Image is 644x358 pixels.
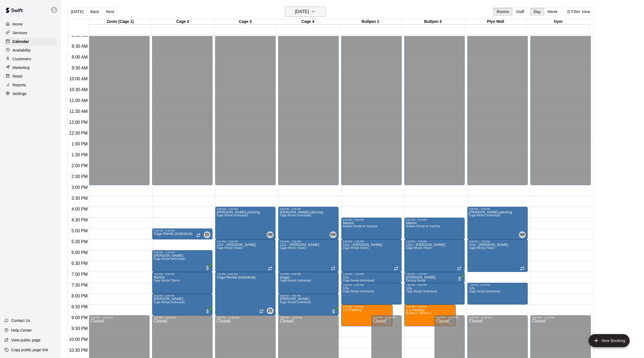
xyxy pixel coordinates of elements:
[519,232,526,238] div: Nikki Michalowski
[205,265,210,271] span: All customers have paid
[469,316,526,319] div: 9:00 PM – 11:59 PM
[332,232,336,238] span: Nikki Michalowski
[215,207,276,239] div: 4:00 PM – 5:30 PM: Nikki pitching
[4,20,57,28] div: Home
[70,142,89,146] span: 1:00 PM
[280,273,337,275] div: 7:00 PM – 8:00 PM
[339,19,402,24] div: Bullpen 1
[280,208,337,210] div: 4:00 PM – 5:30 PM
[154,279,180,282] span: Cage Rental (Team)
[469,214,500,217] span: Cage Rental (Individual)
[204,232,210,238] div: Zack Santoro
[11,347,48,353] p: Copy public page link
[406,273,463,275] div: 7:00 PM – 7:30 PM
[404,272,465,283] div: 7:00 PM – 7:30 PM: Tyre Williams
[70,44,89,49] span: 8:30 AM
[267,232,273,238] div: Nikki Michalowski
[343,273,400,275] div: 7:00 PM – 7:30 PM
[406,290,437,293] span: Cage Rental (Individual)
[4,64,57,72] a: Marketing
[404,239,465,272] div: 5:30 PM – 7:00 PM: 11U - Smith
[330,232,336,237] span: NM
[70,239,89,244] span: 5:30 PM
[70,261,89,266] span: 6:30 PM
[404,305,456,326] div: 8:30 PM – 9:30 PM: 1:1 Fielding
[68,348,89,353] span: 10:30 PM
[217,214,248,217] span: Cage Rental (Individual)
[563,8,594,16] button: Filter View
[12,91,27,96] p: Settings
[154,294,211,297] div: 8:00 PM – 9:00 PM
[404,218,465,239] div: 4:30 PM – 5:30 PM: Martini
[4,37,57,46] a: Calendar
[267,308,273,314] div: Zack Santoro
[527,19,589,24] div: Gym
[70,153,89,157] span: 1:30 PM
[406,218,463,221] div: 4:30 PM – 5:30 PM
[12,30,27,36] p: Services
[70,305,89,309] span: 8:30 PM
[467,283,528,305] div: 7:30 PM – 8:30 PM: 12u
[436,316,463,319] div: 9:00 PM – 11:59 PM
[70,174,89,179] span: 2:30 PM
[373,316,400,319] div: 9:00 PM – 11:59 PM
[154,273,211,275] div: 7:00 PM – 8:00 PM
[70,185,89,190] span: 3:00 PM
[341,305,393,326] div: 8:30 PM – 9:30 PM: 1:1 Fielding
[67,8,87,16] button: [DATE]
[512,8,528,16] button: Staff
[330,232,336,238] div: Nikki Michalowski
[469,290,500,293] span: Cage Rental (Individual)
[70,283,89,287] span: 7:30 PM
[4,55,57,63] div: Customers
[70,207,89,211] span: 4:00 PM
[196,233,201,237] span: Recurring event
[12,65,30,70] p: Marketing
[341,239,402,272] div: 5:30 PM – 7:00 PM: 11U - Smith
[277,19,339,24] div: Cage 4
[343,246,369,249] span: Cage Rental (Team)
[268,266,272,271] span: Recurring event
[457,266,461,271] span: Recurring event
[4,29,57,37] a: Services
[152,294,212,315] div: 8:00 PM – 9:00 PM: James Davis
[4,90,57,98] a: Settings
[343,218,400,221] div: 4:30 PM – 5:30 PM
[205,309,210,314] span: All customers have paid
[12,39,29,44] p: Calendar
[151,19,214,24] div: Cage 2
[11,318,30,323] p: Contact Us
[87,8,103,16] button: Back
[4,72,57,80] a: Retail
[12,74,23,79] p: Retail
[70,66,89,70] span: 9:30 AM
[12,56,31,62] p: Customers
[4,81,57,89] a: Reports
[341,218,402,239] div: 4:30 PM – 5:30 PM: Martini
[215,272,276,315] div: 7:00 PM – 9:00 PM: Cage Rental (Individual)
[68,77,89,81] span: 10:00 AM
[467,207,528,239] div: 4:00 PM – 5:30 PM: Nikki pitching
[343,290,374,293] span: Cage Rental (Individual)
[152,272,212,294] div: 7:00 PM – 8:00 PM: Martini
[4,46,57,54] div: Availability
[68,131,89,135] span: 12:30 PM
[68,120,89,125] span: 12:00 PM
[343,305,391,308] div: 8:30 PM – 9:30 PM
[217,316,274,319] div: 9:00 PM – 11:59 PM
[154,251,211,254] div: 6:00 PM – 7:00 PM
[331,266,335,271] span: Recurring event
[259,309,264,313] span: Recurring event
[70,55,89,59] span: 9:00 AM
[295,8,309,15] h6: [DATE]
[68,98,89,103] span: 11:00 AM
[406,279,426,282] span: Pitching Rental
[406,240,463,243] div: 5:30 PM – 7:00 PM
[217,208,274,210] div: 4:00 PM – 5:30 PM
[469,240,526,243] div: 5:30 PM – 7:00 PM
